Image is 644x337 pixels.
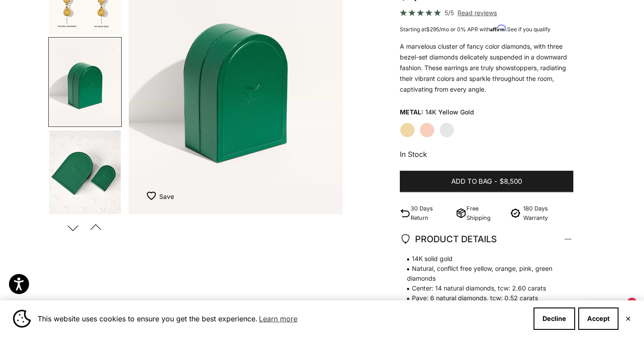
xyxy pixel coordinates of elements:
[411,204,452,223] p: 30 Days Return
[48,37,122,127] button: Go to item 10
[400,232,497,247] span: PRODUCT DETAILS
[490,25,506,32] span: Affirm
[147,187,174,205] button: Add to Wishlist
[400,264,564,283] span: Natural, conflict free yellow, orange, pink, green diamonds
[445,8,454,18] span: 5/5
[400,223,573,256] summary: PRODUCT DETAILS
[48,130,122,220] button: Go to item 11
[400,254,564,264] span: 14K solid gold
[451,176,492,187] span: Add to bag
[147,191,159,200] img: wishlist
[258,312,299,325] a: Learn more
[458,8,497,18] span: Read reviews
[426,26,439,33] span: $295
[38,312,526,325] span: This website uses cookies to ensure you get the best experience.
[523,204,573,223] p: 180 Days Warranty
[466,204,504,223] p: Free Shipping
[49,131,121,219] img: #YellowGold #WhiteGold #RoseGold
[400,26,551,33] span: Starting at /mo or 0% APR with .
[400,148,573,160] p: In Stock
[400,171,573,192] button: Add to bag-$8,500
[49,38,121,126] img: #YellowGold #WhiteGold #RoseGold
[425,105,474,119] variant-option-value: 14K Yellow Gold
[578,308,619,330] button: Accept
[400,41,573,95] p: A marvelous cluster of fancy color diamonds, with three bezel-set diamonds delicately suspended i...
[13,310,31,328] img: Cookie banner
[400,105,424,119] legend: Metal:
[400,293,564,303] span: Pave: 6 natural diamonds, tcw: 0.52 carats
[534,308,575,330] button: Decline
[400,8,573,18] a: 5/5 Read reviews
[507,26,551,33] a: See if you qualify - Learn more about Affirm Financing (opens in modal)
[625,316,631,321] button: Close
[400,283,564,293] span: Center: 14 natural diamonds, tcw: 2.60 carats
[500,176,522,187] span: $8,500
